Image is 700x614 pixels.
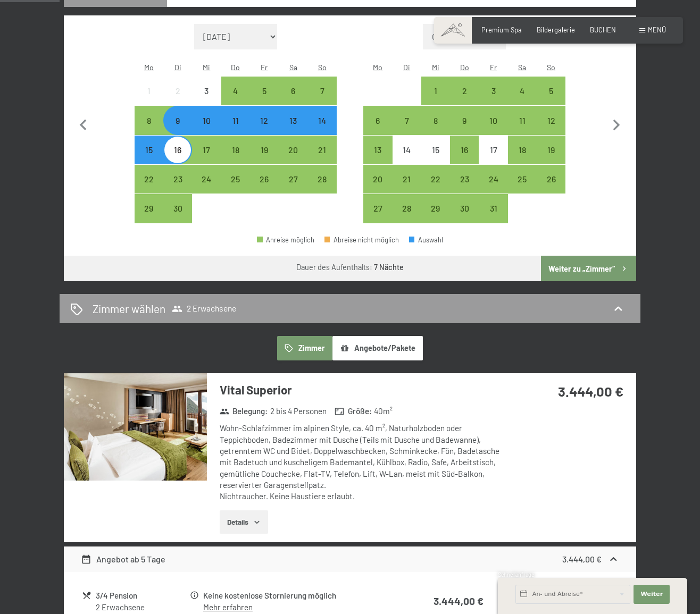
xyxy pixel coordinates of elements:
div: Anreise möglich [393,194,421,223]
div: 3 [193,87,220,113]
div: Mon Oct 27 2025 [363,194,392,223]
abbr: Sonntag [318,63,327,72]
div: Wed Oct 15 2025 [421,136,450,164]
div: Wed Sep 24 2025 [192,165,221,194]
div: 17 [480,146,506,172]
strong: 3.444,00 € [558,383,623,399]
button: Nächster Monat [605,24,628,224]
div: Angebot ab 5 Tage [81,553,165,566]
div: 9 [451,116,478,143]
div: Sat Sep 06 2025 [279,77,307,105]
div: Anreise möglich [479,77,507,105]
div: Sat Oct 18 2025 [508,136,537,164]
span: Menü [648,26,666,34]
div: 28 [394,204,420,231]
abbr: Samstag [289,63,297,72]
div: Anreise nicht möglich [192,77,221,105]
div: 28 [309,175,335,201]
div: 13 [364,146,391,172]
button: Weiter [634,585,670,604]
div: 7 [394,116,420,143]
div: Wohn-Schlafzimmer im alpinen Style, ca. 40 m², Naturholzboden oder Teppichboden, Badezimmer mit D... [220,423,507,502]
div: 10 [480,116,506,143]
div: 8 [422,116,449,143]
abbr: Samstag [518,63,526,72]
div: Anreise nicht möglich [479,136,507,164]
div: Angebot ab 5 Tage3.444,00 € [64,546,636,572]
div: Sat Oct 25 2025 [508,165,537,194]
div: Anreise möglich [279,77,307,105]
div: Anreise möglich [450,165,479,194]
div: 7 [309,87,335,113]
h2: Zimmer wählen [93,301,165,316]
div: Abreise nicht möglich [324,237,399,243]
div: Anreise möglich [307,136,336,164]
div: Anreise möglich [163,136,192,164]
div: Fri Sep 26 2025 [250,165,279,194]
div: Anreise möglich [479,106,507,134]
abbr: Sonntag [547,63,555,72]
div: Tue Sep 23 2025 [163,165,192,194]
span: 2 Erwachsene [172,304,236,314]
div: Anreise nicht möglich [135,77,163,105]
div: Mon Sep 08 2025 [135,106,163,134]
div: Anreise möglich [135,106,163,134]
div: Tue Sep 02 2025 [163,77,192,105]
div: Anreise möglich [163,165,192,194]
div: 15 [422,146,449,172]
div: 4 [509,87,536,113]
div: Anreise möglich [192,165,221,194]
div: Mon Sep 22 2025 [135,165,163,194]
div: 5 [251,87,278,113]
div: Anreise möglich [508,136,537,164]
div: Anreise möglich [393,165,421,194]
div: Sun Oct 12 2025 [537,106,565,134]
div: Wed Oct 22 2025 [421,165,450,194]
div: Anreise möglich [250,165,279,194]
div: 12 [251,116,278,143]
div: 11 [509,116,536,143]
div: Thu Sep 11 2025 [221,106,250,134]
div: Keine kostenlose Stornierung möglich [203,590,403,602]
div: Anreise möglich [421,106,450,134]
div: Anreise möglich [192,136,221,164]
abbr: Dienstag [174,63,181,72]
div: Sat Sep 27 2025 [279,165,307,194]
div: Anreise möglich [279,165,307,194]
h3: Vital Superior [220,382,507,398]
span: 2 bis 4 Personen [270,406,327,417]
div: Sun Oct 19 2025 [537,136,565,164]
div: 5 [538,87,564,113]
div: 20 [364,175,391,201]
div: Anreise möglich [257,237,314,243]
div: Anreise nicht möglich [163,77,192,105]
div: Anreise möglich [479,194,507,223]
div: Fri Sep 19 2025 [250,136,279,164]
button: Weiter zu „Zimmer“ [541,256,636,281]
a: BUCHEN [590,26,616,34]
div: Sun Sep 14 2025 [307,106,336,134]
div: Anreise möglich [450,106,479,134]
button: Details [220,510,268,534]
div: Thu Oct 16 2025 [450,136,479,164]
div: Tue Oct 21 2025 [393,165,421,194]
a: Premium Spa [481,26,522,34]
div: Anreise möglich [363,106,392,134]
strong: Belegung : [220,406,268,417]
div: Thu Oct 23 2025 [450,165,479,194]
div: 27 [280,175,306,201]
div: Sun Sep 07 2025 [307,77,336,105]
div: Anreise möglich [163,194,192,223]
div: Anreise nicht möglich [393,136,421,164]
div: 22 [422,175,449,201]
div: 2 [451,87,478,113]
div: 24 [193,175,220,201]
div: Anreise möglich [221,165,250,194]
div: 17 [193,146,220,172]
div: Fri Oct 03 2025 [479,77,507,105]
div: Anreise möglich [250,77,279,105]
div: 22 [136,175,162,201]
div: Sat Oct 04 2025 [508,77,537,105]
div: Anreise möglich [307,165,336,194]
div: 15 [136,146,162,172]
